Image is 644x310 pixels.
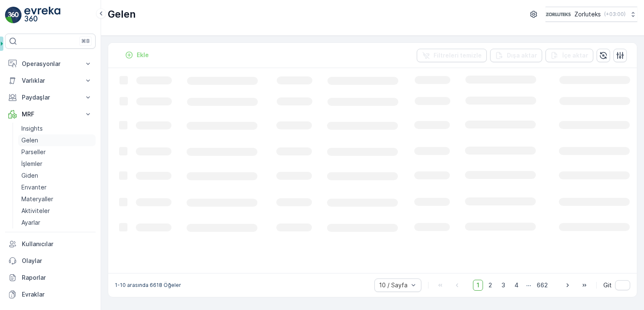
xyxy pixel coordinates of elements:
a: Materyaller [18,193,96,205]
p: Insights [21,124,43,133]
p: 1-10 arasında 6618 Öğeler [115,282,181,289]
button: Varlıklar [5,72,96,89]
button: Paydaşlar [5,89,96,106]
p: Envanter [21,183,47,192]
span: 662 [533,280,552,291]
p: Ayarlar [21,218,40,227]
img: 6-1-9-3_wQBzyll.png [545,10,571,19]
button: Dışa aktar [490,49,542,62]
p: İşlemler [21,160,42,168]
a: Parseller [18,146,96,158]
a: Raporlar [5,269,96,286]
img: logo [5,7,22,24]
span: 1 [473,280,483,291]
p: Ekle [137,51,149,59]
button: Zorluteks(+03:00) [545,7,637,22]
p: Gelen [21,136,38,144]
p: Parseller [21,148,46,156]
button: Filtreleri temizle [417,49,487,62]
p: Varlıklar [22,76,79,85]
button: Ekle [122,50,152,60]
span: 3 [498,280,509,291]
p: Evraklar [22,290,92,299]
a: Ayarlar [18,217,96,229]
p: Materyaller [21,195,53,203]
p: MRF [22,110,79,118]
a: Insights [18,123,96,134]
a: Evraklar [5,286,96,303]
p: Zorluteks [574,10,601,18]
p: Gelen [108,8,136,21]
p: ( +03:00 ) [604,11,626,18]
p: Kullanıcılar [22,240,92,248]
span: 2 [485,280,496,291]
a: Giden [18,170,96,181]
button: MRF [5,106,96,123]
button: Operasyonlar [5,55,96,72]
a: Aktiviteler [18,205,96,217]
p: ... [526,280,531,291]
p: Raporlar [22,273,92,282]
a: İşlemler [18,158,96,170]
button: İçe aktar [545,49,593,62]
a: Olaylar [5,252,96,269]
img: logo_light-DOdMpM7g.png [24,7,60,24]
a: Envanter [18,181,96,193]
a: Gelen [18,134,96,146]
p: Olaylar [22,257,92,265]
p: ⌘B [81,38,90,45]
p: İçe aktar [562,51,588,60]
p: Filtreleri temizle [434,51,482,60]
span: Git [603,281,612,289]
p: Dışa aktar [507,51,537,60]
p: Operasyonlar [22,60,79,68]
p: Aktiviteler [21,207,50,215]
a: Kullanıcılar [5,236,96,252]
span: 4 [511,280,522,291]
p: Paydaşlar [22,93,79,102]
p: Giden [21,171,38,180]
